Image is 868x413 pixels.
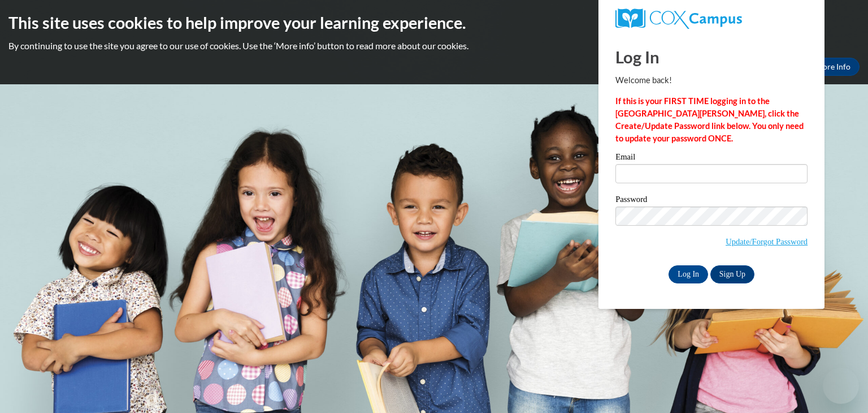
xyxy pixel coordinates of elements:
a: COX Campus [615,8,808,29]
a: Sign Up [710,265,754,283]
h2: This site uses cookies to help improve your learning experience. [8,11,860,34]
p: Welcome back! [615,74,808,87]
label: Password [615,195,808,206]
p: By continuing to use the site you agree to our use of cookies. Use the ‘More info’ button to read... [8,40,860,52]
a: More Info [806,58,860,76]
label: Email [615,153,808,164]
a: Update/Forgot Password [726,237,808,246]
strong: If this is your FIRST TIME logging in to the [GEOGRAPHIC_DATA][PERSON_NAME], click the Create/Upd... [615,96,804,143]
img: COX Campus [615,8,742,29]
iframe: Button to launch messaging window [823,368,859,404]
input: Log In [669,265,708,283]
h1: Log In [615,45,808,68]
